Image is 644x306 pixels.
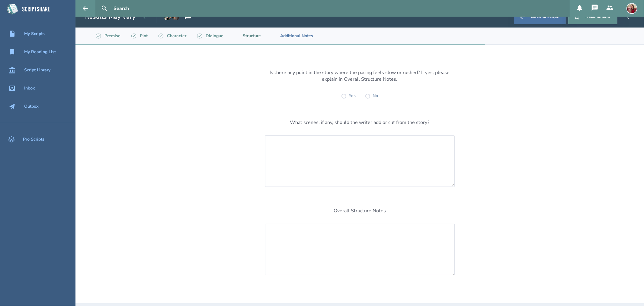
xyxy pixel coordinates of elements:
[23,137,44,142] div: Pro Scripts
[626,3,637,14] img: user_1757479389-crop.jpg
[373,92,378,100] label: No
[349,92,356,100] label: Yes
[290,119,430,126] div: What scenes, if any, should the writer add or cut from the story?
[24,31,45,36] div: My Scripts
[152,28,191,44] li: Character
[24,104,39,109] div: Outbox
[334,207,386,214] div: Overall Structure Notes
[24,86,35,91] div: Inbox
[228,28,266,44] li: Structure
[191,28,228,44] li: Dialogue
[266,28,318,44] li: Additional Notes
[90,28,125,44] li: Premise
[24,50,56,54] div: My Reading List
[125,28,152,44] li: Plot
[24,68,50,73] div: Script Library
[269,69,450,83] div: Is there any point in the story where the pacing feels slow or rushed? If yes, please explain in ...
